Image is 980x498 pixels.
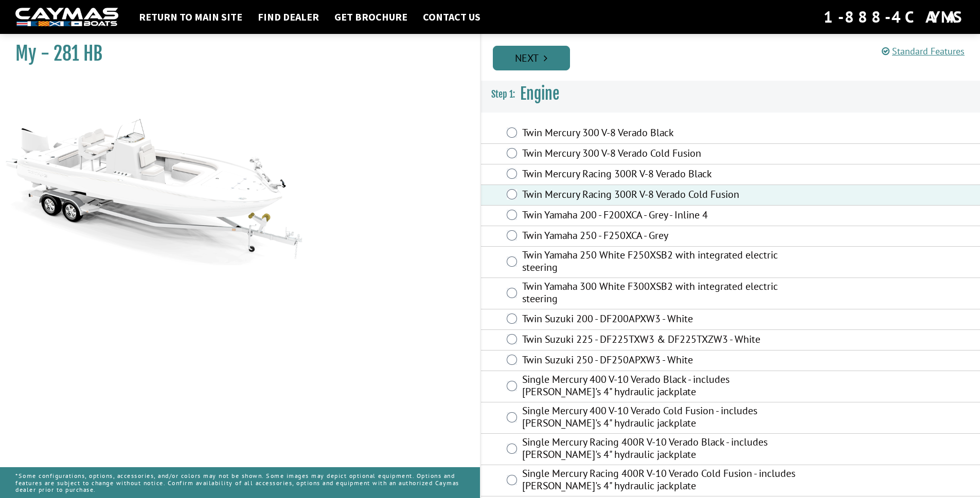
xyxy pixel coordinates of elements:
p: *Some configurations, options, accessories, and/or colors may not be shown. Some images may depic... [15,467,465,498]
label: Twin Mercury Racing 300R V-8 Verado Black [522,168,797,182]
label: Single Mercury Racing 400R V-10 Verado Black - includes [PERSON_NAME]'s 4" hydraulic jackplate [522,436,797,463]
label: Twin Yamaha 250 White F250XSB2 with integrated electric steering [522,249,797,276]
h1: My - 281 HB [15,42,454,65]
a: Find Dealer [253,10,324,24]
a: Get Brochure [329,10,413,24]
label: Twin Yamaha 250 - F250XCA - Grey [522,229,797,244]
a: Next [493,46,570,70]
label: Twin Mercury 300 V-8 Verado Black [522,126,797,141]
img: white-logo-c9c8dbefe5ff5ceceb0f0178aa75bf4bb51f6bca0971e226c86eb53dfe498488.png [15,8,118,27]
label: Twin Mercury 300 V-8 Verado Cold Fusion [522,147,797,162]
label: Single Mercury Racing 400R V-10 Verado Cold Fusion - includes [PERSON_NAME]'s 4" hydraulic jackplate [522,467,797,494]
a: Contact Us [418,10,486,24]
label: Twin Suzuki 225 - DF225TXW3 & DF225TXZW3 - White [522,333,797,348]
label: Twin Suzuki 200 - DF200APXW3 - White [522,312,797,327]
label: Single Mercury 400 V-10 Verado Black - includes [PERSON_NAME]'s 4" hydraulic jackplate [522,373,797,400]
div: 1-888-4CAYMAS [824,6,965,28]
label: Twin Yamaha 300 White F300XSB2 with integrated electric steering [522,280,797,307]
a: Return to main site [134,10,247,24]
label: Twin Suzuki 250 - DF250APXW3 - White [522,354,797,368]
label: Twin Mercury Racing 300R V-8 Verado Cold Fusion [522,188,797,203]
label: Single Mercury 400 V-10 Verado Cold Fusion - includes [PERSON_NAME]'s 4" hydraulic jackplate [522,404,797,432]
label: Twin Yamaha 200 - F200XCA - Grey - Inline 4 [522,209,797,224]
a: Standard Features [882,45,965,57]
